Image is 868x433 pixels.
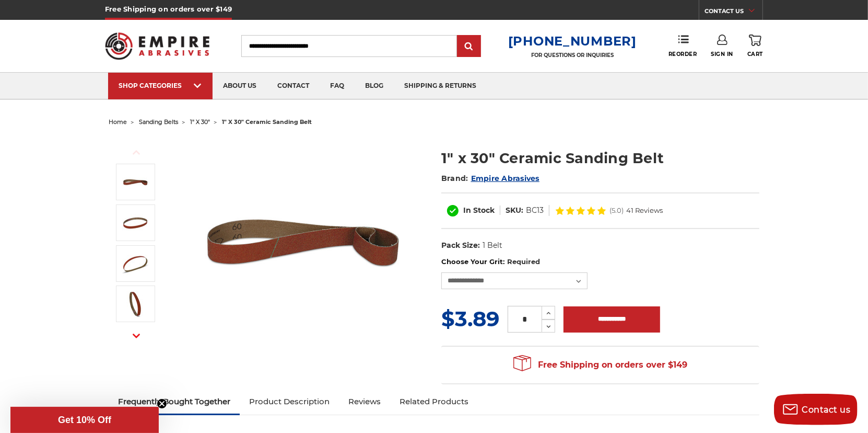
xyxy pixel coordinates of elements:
img: 1" x 30" Ceramic Sanding Belt [122,210,148,236]
button: Previous [124,141,149,164]
div: Get 10% OffClose teaser [10,407,159,433]
span: Contact us [802,405,851,415]
img: 1" x 30" Ceramic File Belt [122,169,148,195]
span: Get 10% Off [58,415,111,425]
dt: Pack Size: [441,240,480,251]
a: 1" x 30" [190,118,210,126]
a: Product Description [240,390,339,413]
img: 1" x 30" Sanding Belt Cer [122,250,148,277]
img: 1" x 30" Ceramic File Belt [198,137,407,346]
button: Close teaser [157,398,167,409]
a: sanding belts [139,118,178,126]
span: $3.89 [441,306,499,332]
button: Contact us [774,394,858,425]
button: Next [124,324,149,347]
input: Submit [459,36,479,57]
a: Frequently Bought Together [109,390,240,413]
span: Free Shipping on orders over $149 [513,355,688,375]
a: shipping & returns [394,73,487,99]
img: 1" x 30" - Ceramic Sanding Belt [122,291,148,317]
a: home [109,118,127,126]
a: CONTACT US [705,5,763,20]
span: Brand: [441,174,468,183]
dd: BC13 [526,205,544,216]
span: Cart [747,51,763,58]
span: Sign In [711,51,733,58]
dt: SKU: [506,205,523,216]
a: Empire Abrasives [471,174,539,183]
a: Related Products [390,390,478,413]
span: 41 Reviews [626,207,663,214]
a: contact [267,73,320,99]
dd: 1 Belt [483,240,502,251]
a: faq [320,73,355,99]
img: Empire Abrasives [105,26,209,66]
a: [PHONE_NUMBER] [508,33,637,49]
small: Required [507,257,540,266]
span: (5.0) [609,207,624,214]
p: FOR QUESTIONS OR INQUIRIES [508,52,637,59]
h1: 1" x 30" Ceramic Sanding Belt [441,148,759,168]
label: Choose Your Grit: [441,257,759,267]
a: about us [213,73,267,99]
a: Reviews [339,390,390,413]
div: SHOP CATEGORIES [119,82,202,89]
span: 1" x 30" ceramic sanding belt [222,118,312,126]
a: Reorder [668,35,697,57]
a: blog [355,73,394,99]
a: Cart [747,35,763,58]
span: In Stock [463,206,495,215]
span: Reorder [668,51,697,58]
